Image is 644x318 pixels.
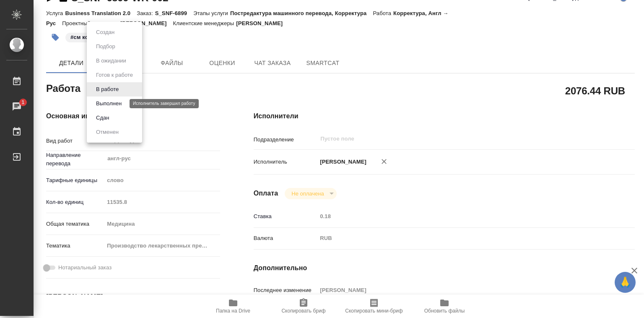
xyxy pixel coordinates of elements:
button: Отменен [93,128,121,137]
button: Создан [93,28,117,37]
button: Подбор [93,42,118,51]
button: Готов к работе [93,70,135,80]
button: Выполнен [93,99,124,108]
button: Сдан [93,113,112,123]
button: В ожидании [93,56,129,65]
button: В работе [93,85,121,94]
